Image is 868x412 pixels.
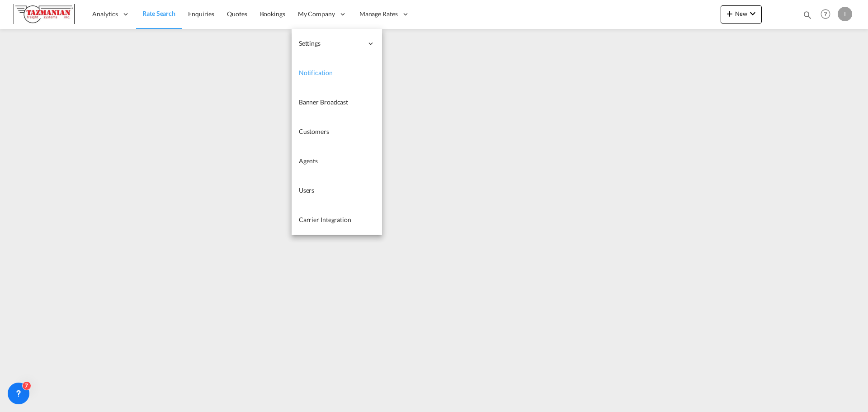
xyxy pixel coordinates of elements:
span: Agents [299,157,318,165]
a: Banner Broadcast [292,88,382,117]
span: Notification [299,69,333,76]
div: I [838,7,852,21]
span: New [724,10,758,17]
span: Enquiries [188,10,214,18]
span: Manage Rates [359,9,398,19]
a: Carrier Integration [292,205,382,235]
span: Customers [299,128,329,135]
span: Help [818,6,833,22]
span: My Company [298,9,335,19]
span: Quotes [227,10,247,18]
md-icon: icon-plus 400-fg [724,8,735,19]
button: icon-plus 400-fgNewicon-chevron-down [721,5,762,24]
span: Users [299,186,315,194]
span: Analytics [92,9,118,19]
span: Bookings [260,10,285,18]
div: Help [818,6,838,23]
a: Agents [292,147,382,176]
div: icon-magnify [802,10,812,24]
md-icon: icon-magnify [802,10,812,20]
a: Users [292,176,382,205]
span: Banner Broadcast [299,98,348,106]
span: Carrier Integration [299,216,351,223]
img: a292c8e082cb11ee87a80f50be6e15c3.JPG [14,4,75,24]
span: Settings [299,39,363,48]
span: Rate Search [142,9,175,17]
div: Settings [292,29,382,58]
a: Notification [292,58,382,88]
md-icon: icon-chevron-down [747,8,758,19]
a: Customers [292,117,382,147]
